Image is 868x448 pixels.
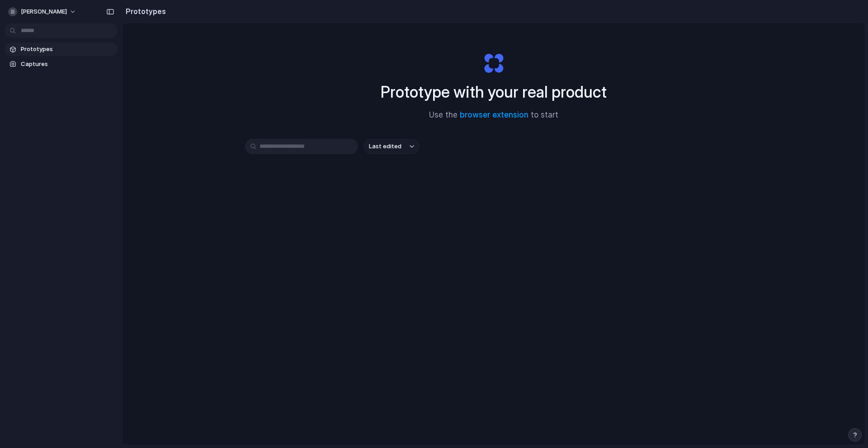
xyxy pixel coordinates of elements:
[369,142,401,151] span: Last edited
[381,80,607,104] h1: Prototype with your real product
[5,5,81,19] button: [PERSON_NAME]
[460,110,528,119] a: browser extension
[21,60,114,69] span: Captures
[363,139,420,154] button: Last edited
[5,42,118,56] a: Prototypes
[21,7,67,16] span: [PERSON_NAME]
[122,6,166,17] h2: Prototypes
[429,109,558,121] span: Use the to start
[21,45,114,54] span: Prototypes
[5,57,118,71] a: Captures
